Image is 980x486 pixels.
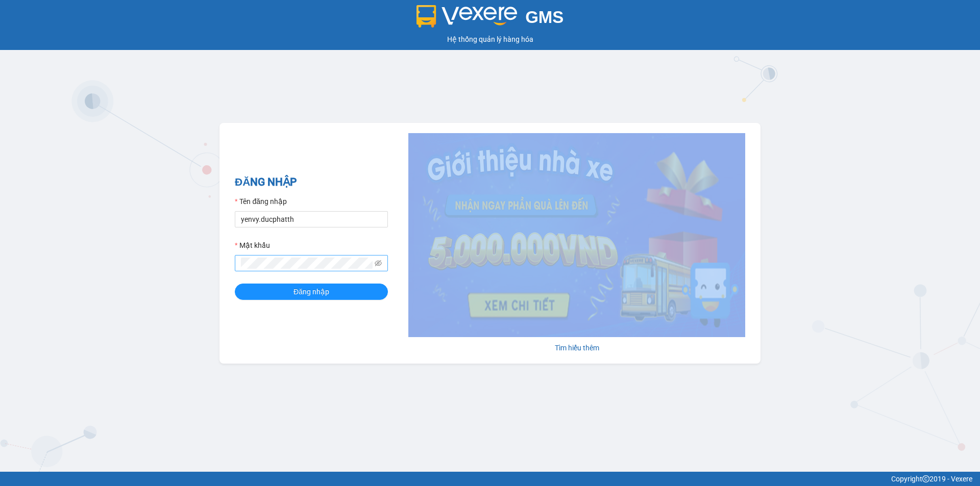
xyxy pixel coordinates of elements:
label: Mật khẩu [235,240,270,251]
img: logo 2 [416,5,518,28]
div: Tìm hiểu thêm [408,342,745,353]
input: Tên đăng nhập [235,211,388,227]
button: Đăng nhập [235,284,388,300]
img: banner-0 [408,133,745,337]
span: copyright [922,475,929,482]
h2: ĐĂNG NHẬP [235,174,388,191]
label: Tên đăng nhập [235,196,287,207]
span: eye-invisible [375,260,382,267]
a: GMS [416,15,564,23]
div: Hệ thống quản lý hàng hóa [3,34,977,45]
div: Copyright 2019 - Vexere [8,473,972,484]
input: Mật khẩu [241,258,373,269]
span: Đăng nhập [293,286,329,297]
span: GMS [525,8,563,27]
